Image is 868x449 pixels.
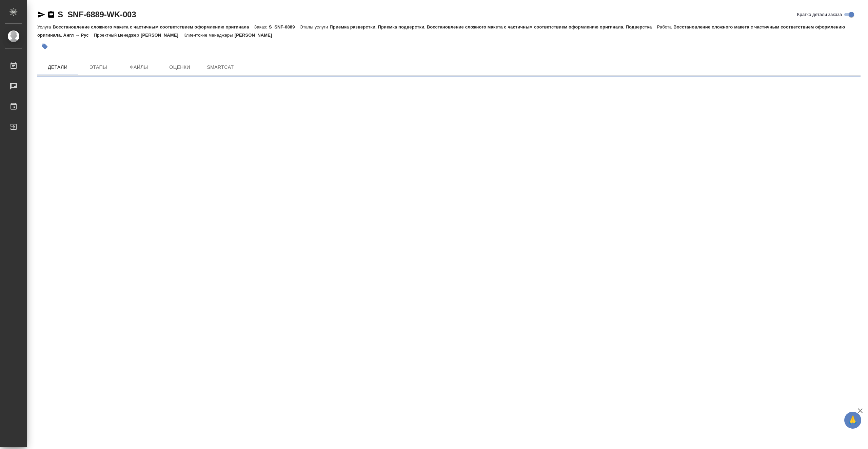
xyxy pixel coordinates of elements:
[37,24,53,30] p: Услуга
[254,24,269,30] p: Заказ:
[47,11,55,19] button: Скопировать ссылку
[37,39,52,54] button: Добавить тэг
[123,63,155,72] span: Файлы
[163,63,196,72] span: Оценки
[797,11,842,18] span: Кратко детали заказа
[41,63,74,72] span: Детали
[847,413,859,427] span: 🙏
[330,24,657,30] p: Приемка разверстки, Приемка подверстки, Восстановление сложного макета с частичным соответствием ...
[94,33,141,38] p: Проектный менеджер
[844,412,861,429] button: 🙏
[58,10,136,19] a: S_SNF-6889-WK-003
[300,24,330,30] p: Этапы услуги
[37,11,45,19] button: Скопировать ссылку для ЯМессенджера
[204,63,237,72] span: SmartCat
[269,24,300,30] p: S_SNF-6889
[53,24,254,30] p: Восстановление сложного макета с частичным соответствием оформлению оригинала
[141,33,183,38] p: [PERSON_NAME]
[657,24,674,30] p: Работа
[183,33,235,38] p: Клиентские менеджеры
[82,63,115,72] span: Этапы
[235,33,277,38] p: [PERSON_NAME]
